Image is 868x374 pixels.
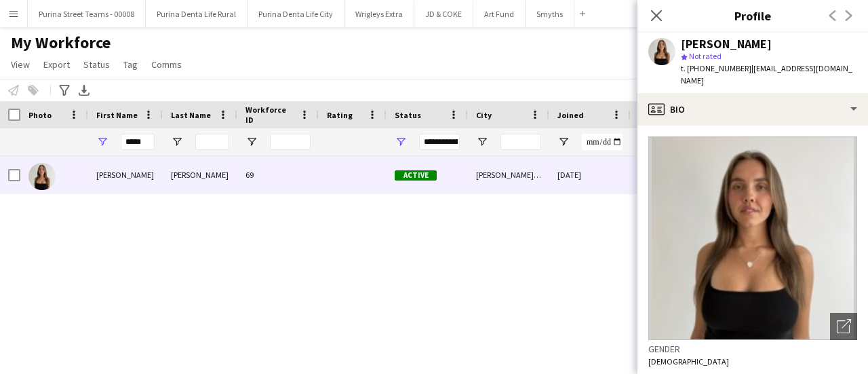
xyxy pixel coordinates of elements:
button: Open Filter Menu [171,136,183,148]
span: My Workforce [11,33,111,53]
a: Export [38,56,75,73]
h3: Profile [637,7,868,24]
span: Export [43,58,70,71]
a: Comms [146,56,187,73]
span: First Name [96,110,138,120]
button: Wrigleys Extra [344,1,414,27]
div: [PERSON_NAME] [681,38,772,50]
span: Active [395,170,437,181]
h3: Gender [648,343,857,355]
span: View [11,58,30,71]
input: Workforce ID Filter Input [270,134,311,150]
span: Workforce ID [245,105,294,125]
input: First Name Filter Input [121,134,155,150]
a: Tag [118,56,143,73]
button: Purina Street Teams - 00008 [28,1,146,27]
span: Rating [327,110,353,120]
span: Status [83,58,110,71]
button: Open Filter Menu [557,136,570,148]
span: Photo [28,110,52,120]
input: Joined Filter Input [582,134,623,150]
span: Not rated [689,51,722,61]
img: CHLOE BUTLER [28,163,56,190]
div: [PERSON_NAME] [163,156,237,193]
div: [DATE] [549,156,631,193]
button: Smyths [526,1,574,27]
span: | [EMAIL_ADDRESS][DOMAIN_NAME] [681,63,852,86]
span: City [476,110,492,120]
input: Last Name Filter Input [195,134,229,150]
button: JD & COKE [414,1,473,27]
div: Bio [637,93,868,126]
span: Last Name [171,110,211,120]
button: Open Filter Menu [476,136,488,148]
button: Open Filter Menu [245,136,258,148]
div: 69 [237,156,319,193]
a: Status [78,56,115,73]
span: Joined [557,110,584,120]
a: View [5,56,35,73]
div: [PERSON_NAME] [88,156,163,193]
img: Crew avatar or photo [648,136,857,340]
div: [PERSON_NAME] Coldfield [468,156,549,193]
div: Open photos pop-in [830,313,857,340]
app-action-btn: Advanced filters [56,82,73,98]
app-action-btn: Export XLSX [76,82,92,98]
button: Purina Denta Life City [248,1,344,27]
span: Status [395,110,421,120]
button: Purina Denta Life Rural [146,1,248,27]
input: City Filter Input [500,134,541,150]
button: Art Fund [473,1,526,27]
button: Open Filter Menu [395,136,407,148]
span: [DEMOGRAPHIC_DATA] [648,356,729,367]
span: Comms [151,58,182,71]
button: Open Filter Menu [96,136,108,148]
span: t. [PHONE_NUMBER] [681,63,751,73]
span: Tag [123,58,138,71]
div: 4 days [631,156,712,193]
